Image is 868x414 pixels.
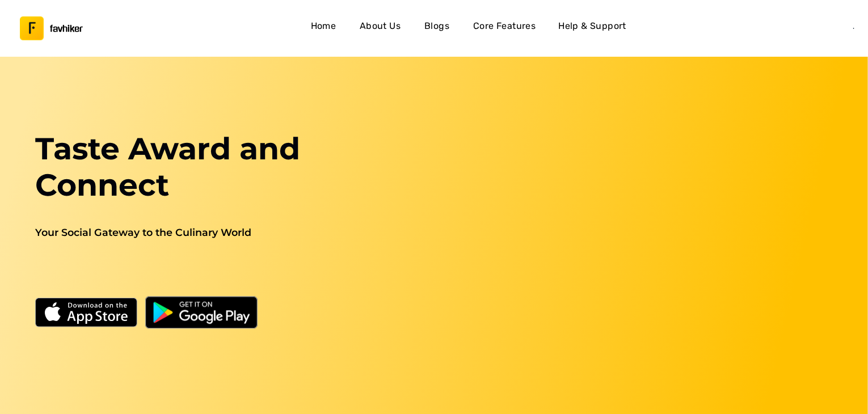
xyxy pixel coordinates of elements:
[449,130,838,350] iframe: Embedded youtube
[145,297,258,329] img: Google Play
[355,15,405,41] a: About Us
[305,15,342,41] a: Home
[50,24,83,33] h3: favhiker
[554,15,631,41] button: Help & Support
[424,19,449,33] h4: Blogs
[558,19,626,33] h4: Help & Support
[311,19,336,33] h4: Home
[419,15,455,41] a: Blogs
[473,19,536,33] h4: Core Features
[469,15,540,41] a: Core Features
[360,19,401,33] h4: About Us
[35,298,137,327] img: App Store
